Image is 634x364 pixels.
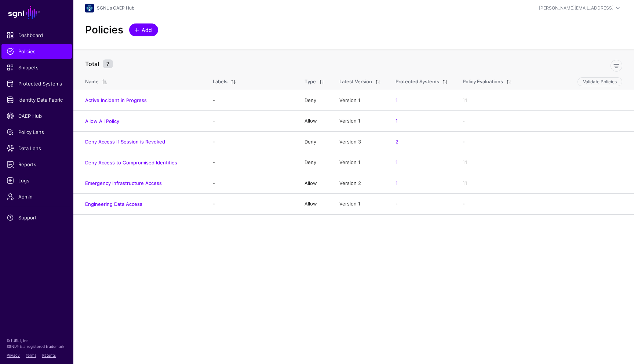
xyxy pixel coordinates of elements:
td: Version 3 [332,131,388,152]
div: Policy Evaluations [463,78,503,85]
a: Add [129,23,158,36]
a: Terms [26,353,36,357]
p: SGNL® is a registered trademark [7,343,67,349]
span: Logs [7,177,67,184]
a: 1 [396,159,398,165]
td: Allow [297,111,332,132]
span: Snippets [7,64,67,71]
a: Patents [42,353,56,357]
td: Allow [297,173,332,194]
span: Protected Systems [7,80,67,87]
td: - [205,152,297,173]
a: 1 [396,97,398,103]
td: - [455,131,634,152]
td: - [205,90,297,111]
span: CAEP Hub [7,112,67,120]
strong: Total [85,60,99,68]
h2: Policies [85,24,123,36]
span: Add [141,26,153,34]
td: - [205,111,297,132]
div: Type [305,78,316,85]
td: - [455,194,634,215]
a: Reports [1,157,72,172]
a: Active Incident in Progress [85,97,147,103]
td: - [205,194,297,215]
a: Privacy [7,353,20,357]
td: 11 [455,173,634,194]
span: Reports [7,161,67,168]
a: Identity Data Fabric [1,92,72,107]
div: Name [85,78,99,85]
td: 11 [455,90,634,111]
span: Identity Data Fabric [7,96,67,103]
div: [PERSON_NAME][EMAIL_ADDRESS] [539,5,613,11]
td: - [205,131,297,152]
a: Policy Lens [1,125,72,139]
div: Labels [213,78,227,85]
td: Version 1 [332,111,388,132]
button: Validate Policies [577,77,622,86]
td: Deny [297,152,332,173]
img: svg+xml;base64,PHN2ZyB3aWR0aD0iNjQiIGhlaWdodD0iNjQiIHZpZXdCb3g9IjAgMCA2NCA2NCIgZmlsbD0ibm9uZSIgeG... [85,4,94,12]
td: Deny [297,90,332,111]
td: Deny [297,131,332,152]
small: 7 [103,59,113,68]
td: Version 1 [332,194,388,215]
a: Emergency Infrastructure Access [85,180,162,186]
a: Deny Access if Session is Revoked [85,139,165,145]
a: Policies [1,44,72,59]
td: - [388,194,455,215]
td: 11 [455,152,634,173]
a: Dashboard [1,28,72,43]
a: Engineering Data Access [85,201,142,207]
span: Support [7,214,67,221]
a: SGNL's CAEP Hub [97,5,134,11]
a: Admin [1,189,72,204]
span: Policies [7,48,67,55]
td: Version 1 [332,152,388,173]
span: Dashboard [7,32,67,39]
div: Protected Systems [396,78,439,85]
a: Logs [1,173,72,188]
a: Snippets [1,60,72,75]
a: 2 [396,139,398,145]
a: 1 [396,180,398,186]
a: Data Lens [1,141,72,156]
a: SGNL [4,4,69,21]
a: 1 [396,118,398,124]
a: CAEP Hub [1,109,72,123]
a: Deny Access to Compromised Identities [85,160,177,165]
td: - [205,173,297,194]
div: Latest Version [339,78,372,85]
td: Allow [297,194,332,215]
span: Policy Lens [7,128,67,136]
span: Data Lens [7,145,67,152]
a: Allow All Policy [85,118,119,124]
td: - [455,111,634,132]
span: Admin [7,193,67,200]
td: Version 1 [332,90,388,111]
p: © [URL], Inc [7,338,67,343]
a: Protected Systems [1,76,72,91]
td: Version 2 [332,173,388,194]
